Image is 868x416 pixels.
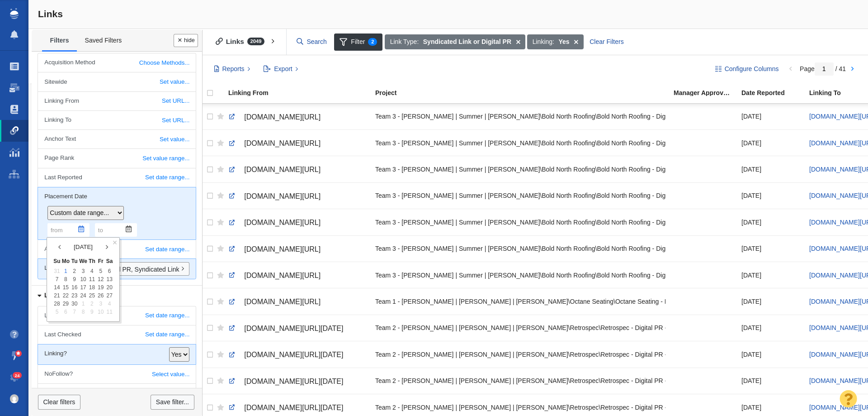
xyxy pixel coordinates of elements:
a: 6 [105,267,113,275]
div: Team 3 - [PERSON_NAME] | Summer | [PERSON_NAME]\Bold North Roofing\Bold North Roofing - Digital P... [375,107,665,126]
a: 13 [105,275,113,283]
th: Th [88,255,96,267]
span: [DOMAIN_NAME][URL] [244,192,321,200]
a: Save filter... [151,395,194,410]
strong: Yes [558,37,569,47]
a: [DOMAIN_NAME][URL][DATE] [228,374,367,389]
a: Linking From [228,90,374,97]
a: 5 [96,267,105,275]
td: 31 [52,267,61,275]
div: Team 1 - [PERSON_NAME] | [PERSON_NAME] | [PERSON_NAME]\Octane Seating\Octane Seating - Digital PR... [375,292,665,311]
span: [DOMAIN_NAME][URL][DATE] [244,351,343,359]
div: [DATE] [741,318,801,338]
img: buzzstream_logo_iconsimple.png [10,8,18,19]
a: 26 [96,292,105,300]
span: [DOMAIN_NAME][URL][DATE] [244,325,343,332]
span: [DOMAIN_NAME][URL] [244,166,321,173]
div: [DATE] [741,159,801,179]
a: 18 [88,283,96,292]
a: 1 [61,267,70,275]
label: Placement Date [44,189,186,205]
a: [DOMAIN_NAME][URL] [228,162,367,177]
label: Linking? [44,346,163,362]
a: Clear filters [38,395,80,410]
span: Close [113,239,118,248]
div: [DATE] [741,265,801,285]
span: [DOMAIN_NAME][URL] [244,245,321,253]
th: Sa [105,255,113,267]
td: 9 [88,308,96,316]
div: Linking From [228,90,374,96]
span: Filter [334,33,382,51]
span: Links [38,9,63,19]
div: [DATE] [741,186,801,206]
a: [DOMAIN_NAME][URL] [228,136,367,151]
div: Clear Filters [585,34,629,50]
a: Set URL... [38,111,195,129]
a: Link Checks [32,286,202,306]
div: Team 2 - [PERSON_NAME] | [PERSON_NAME] | [PERSON_NAME]\Retrospec\Retrospec - Digital PR - [DATE] ... [375,344,665,364]
div: Team 2 - [PERSON_NAME] | [PERSON_NAME] | [PERSON_NAME]\Retrospec\Retrospec - Digital PR - [DATE] ... [375,371,665,391]
a: 9 [70,275,79,283]
a: [DOMAIN_NAME][URL][DATE] [228,321,367,336]
a: 21 [52,292,61,300]
a: 24 [79,292,87,300]
span: [DOMAIN_NAME][URL][DATE] [244,404,343,411]
label: Link Type [44,260,91,276]
input: Search [293,34,331,50]
button: Reports [209,62,255,77]
td: 6 [61,308,70,316]
img: c9363fb76f5993e53bff3b340d5c230a [10,394,19,403]
a: Manager Approved Link? [674,90,741,97]
div: [DATE] [741,107,801,126]
a: [DOMAIN_NAME][URL] [228,215,367,230]
a: Next Month ([DATE]) [103,242,112,251]
div: Project [375,90,673,96]
a: Set date range... [38,168,195,187]
td: 8 [79,308,87,316]
div: [DATE] [741,133,801,153]
span: [DOMAIN_NAME][URL] [244,272,321,279]
td: 4 [105,300,113,308]
a: Set value... [38,130,195,148]
div: [DATE] [52,243,114,255]
a: 8 [61,275,70,283]
th: Mo [61,255,70,267]
span: Linking: [533,37,554,47]
a: 28 [52,300,61,308]
div: [DATE] [741,212,801,232]
div: Team 3 - [PERSON_NAME] | Summer | [PERSON_NAME]\Bold North Roofing\Bold North Roofing - Digital P... [375,133,665,153]
a: Set value... [38,72,195,91]
span: 24 [13,372,22,379]
a: 17 [79,283,87,292]
a: 20 [105,283,113,292]
a: [DOMAIN_NAME][URL] [228,110,367,125]
a: 2 [70,267,79,275]
a: Date Reported [741,90,808,97]
div: [DATE] [741,344,801,364]
th: Fr [96,255,105,267]
a: Filters [42,31,77,50]
span: [DOMAIN_NAME][URL] [244,113,321,121]
a: Set date range... [38,240,195,258]
a: 22 [61,292,70,300]
a: [DOMAIN_NAME][URL] [228,294,367,310]
input: to [95,223,137,237]
a: 12 [96,275,105,283]
a: Set date range... [38,306,195,325]
td: 10 [96,308,105,316]
a: [DOMAIN_NAME][URL][DATE] [228,400,367,416]
span: Link Type: [390,37,419,47]
div: Team 2 - [PERSON_NAME] | [PERSON_NAME] | [PERSON_NAME]\Retrospec\Retrospec - Digital PR - [DATE] ... [375,318,665,338]
span: Configure Columns [725,64,779,74]
div: Team 3 - [PERSON_NAME] | Summer | [PERSON_NAME]\Bold North Roofing\Bold North Roofing - Digital P... [375,239,665,258]
span: [DOMAIN_NAME][URL] [244,219,321,226]
span: [DOMAIN_NAME][URL][DATE] [244,378,343,385]
td: 3 [96,300,105,308]
td: 11 [105,308,113,316]
a: 23 [70,292,79,300]
span: [DOMAIN_NAME][URL] [244,298,321,306]
div: Team 3 - [PERSON_NAME] | Summer | [PERSON_NAME]\Bold North Roofing\Bold North Roofing - Digital P... [375,265,665,285]
div: Manager Approved Link? [674,90,741,96]
a: 11 [88,275,96,283]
